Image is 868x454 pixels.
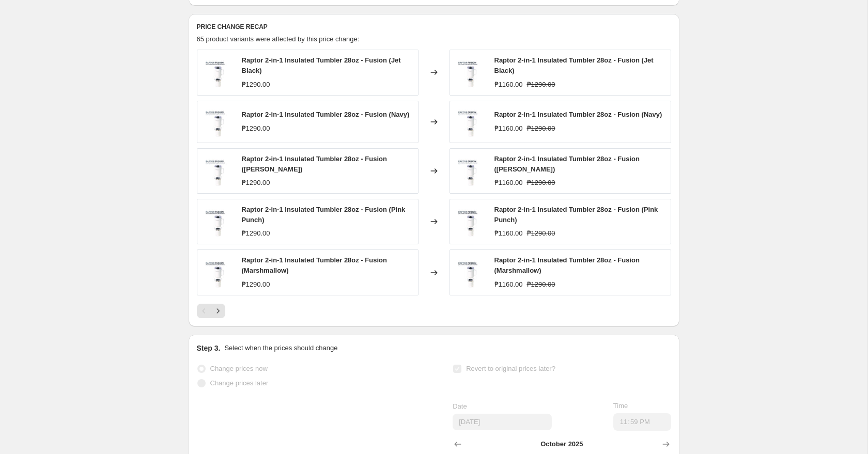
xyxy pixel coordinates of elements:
[197,304,225,318] nav: Pagination
[197,35,360,43] span: 65 product variants were affected by this price change:
[466,365,555,372] span: Revert to original prices later?
[211,304,225,318] button: Next
[242,80,270,90] div: ₱1290.00
[453,402,467,410] span: Date
[494,56,654,74] span: Raptor 2-in-1 Insulated Tumbler 28oz - Fusion (Jet Black)
[203,206,234,237] img: AD_RAPTOR_FUSION_Marshmallow_80x.jpg
[455,57,486,88] img: AD_RAPTOR_FUSION_Marshmallow_80x.jpg
[455,257,486,288] img: AD_RAPTOR_FUSION_Marshmallow_80x.jpg
[494,256,640,274] span: Raptor 2-in-1 Insulated Tumbler 28oz - Fusion (Marshmallow)
[224,343,337,353] p: Select when the prices should change
[242,155,387,173] span: Raptor 2-in-1 Insulated Tumbler 28oz - Fusion ([PERSON_NAME])
[203,57,234,88] img: AD_RAPTOR_FUSION_Marshmallow_80x.jpg
[494,123,523,134] div: ₱1160.00
[242,228,270,239] div: ₱1290.00
[455,206,486,237] img: AD_RAPTOR_FUSION_Marshmallow_80x.jpg
[659,437,673,451] button: Show next month, November 2025
[494,178,523,188] div: ₱1160.00
[527,279,555,290] strike: ₱1290.00
[242,56,401,74] span: Raptor 2-in-1 Insulated Tumbler 28oz - Fusion (Jet Black)
[455,155,486,186] img: AD_RAPTOR_FUSION_Marshmallow_80x.jpg
[455,106,486,137] img: AD_RAPTOR_FUSION_Marshmallow_80x.jpg
[494,279,523,290] div: ₱1160.00
[494,228,523,239] div: ₱1160.00
[197,343,221,353] h2: Step 3.
[203,155,234,186] img: AD_RAPTOR_FUSION_Marshmallow_80x.jpg
[527,123,555,134] strike: ₱1290.00
[494,80,523,90] div: ₱1160.00
[527,178,555,188] strike: ₱1290.00
[242,256,387,274] span: Raptor 2-in-1 Insulated Tumbler 28oz - Fusion (Marshmallow)
[242,178,270,188] div: ₱1290.00
[242,206,406,224] span: Raptor 2-in-1 Insulated Tumbler 28oz - Fusion (Pink Punch)
[451,437,465,451] button: Show previous month, September 2025
[210,379,269,387] span: Change prices later
[210,365,268,372] span: Change prices now
[527,228,555,239] strike: ₱1290.00
[494,155,640,173] span: Raptor 2-in-1 Insulated Tumbler 28oz - Fusion ([PERSON_NAME])
[527,80,555,90] strike: ₱1290.00
[242,111,410,118] span: Raptor 2-in-1 Insulated Tumbler 28oz - Fusion (Navy)
[242,279,270,290] div: ₱1290.00
[203,257,234,288] img: AD_RAPTOR_FUSION_Marshmallow_80x.jpg
[494,206,658,224] span: Raptor 2-in-1 Insulated Tumbler 28oz - Fusion (Pink Punch)
[203,106,234,137] img: AD_RAPTOR_FUSION_Marshmallow_80x.jpg
[613,413,671,431] input: 12:00
[613,402,628,410] span: Time
[453,414,552,430] input: 10/3/2025
[494,111,662,118] span: Raptor 2-in-1 Insulated Tumbler 28oz - Fusion (Navy)
[197,23,671,31] h6: PRICE CHANGE RECAP
[242,123,270,134] div: ₱1290.00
